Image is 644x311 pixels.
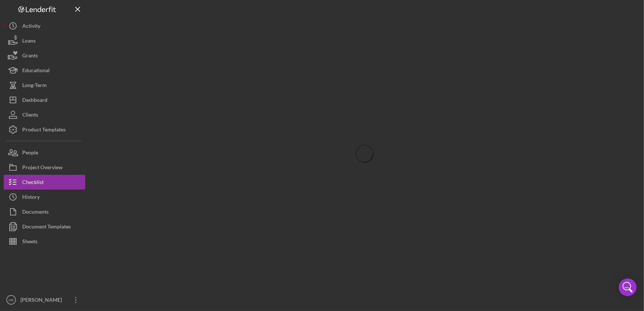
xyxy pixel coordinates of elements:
[22,78,47,94] div: Long-Term
[4,292,85,307] button: HR[PERSON_NAME]
[22,93,47,109] div: Dashboard
[22,190,40,206] div: History
[22,219,71,236] div: Document Templates
[22,204,49,221] div: Documents
[4,63,85,78] button: Educational
[4,160,85,175] button: Project Overview
[4,234,85,249] button: Sheets
[22,63,50,80] div: Educational
[4,19,85,33] button: Activity
[4,48,85,63] button: Grants
[22,122,66,139] div: Product Templates
[19,292,67,309] div: [PERSON_NAME]
[4,93,85,107] button: Dashboard
[4,33,85,48] button: Loans
[4,145,85,160] button: People
[22,175,44,191] div: Checklist
[22,48,38,65] div: Grants
[22,107,38,124] div: Clients
[22,234,37,251] div: Sheets
[4,175,85,190] button: Checklist
[9,298,14,302] text: HR
[4,190,85,204] button: History
[22,19,40,35] div: Activity
[22,160,63,177] div: Project Overview
[4,219,85,234] button: Document Templates
[22,145,38,162] div: People
[619,278,637,296] div: Open Intercom Messenger
[22,33,36,50] div: Loans
[4,107,85,122] button: Clients
[4,122,85,137] button: Product Templates
[4,204,85,219] button: Documents
[4,78,85,93] button: Long-Term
